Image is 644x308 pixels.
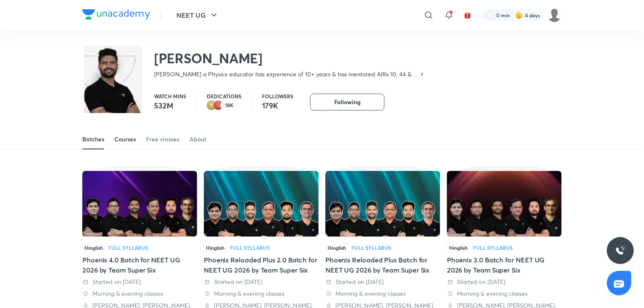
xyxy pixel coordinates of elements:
img: streak [515,11,523,19]
a: Courses [114,129,136,149]
div: Phoenix Reloaded Plus 2.0 Batch for NEET UG 2026 by Team Super Six [204,255,319,275]
div: Started on 17 Jul 2025 [204,278,319,286]
img: class [84,47,142,131]
div: Full Syllabus [352,245,391,250]
p: 532M [154,100,186,111]
div: Full Syllabus [230,245,270,250]
a: Company Logo [82,9,150,22]
img: Thumbnail [82,171,197,237]
img: ttu [615,246,625,256]
p: [PERSON_NAME] a Physics educator has experience of 10+ years & has mentored AIRs 10, 44 & many mo... [154,70,419,78]
div: Morning & evening classes [82,289,197,298]
div: Started on 17 Jul 2025 [325,278,440,286]
p: 18K [225,103,233,108]
img: Thumbnail [325,171,440,237]
div: Phoenix Reloaded Plus Batch for NEET UG 2026 by Team Super Six [325,255,440,275]
a: Batches [82,129,104,149]
div: Full Syllabus [108,245,148,250]
p: Followers [262,94,293,99]
p: Watch mins [154,94,186,99]
p: 179K [262,100,293,111]
span: Following [334,98,360,106]
a: Free classes [146,129,179,149]
img: Thumbnail [204,171,319,237]
a: About [189,129,206,149]
span: Hinglish [82,243,105,252]
div: Full Syllabus [473,245,513,250]
img: Sakshi [547,8,562,22]
img: Thumbnail [447,171,562,237]
p: Dedications [207,94,241,99]
div: Morning & evening classes [447,289,562,298]
div: Started on 31 Jul 2025 [82,278,197,286]
div: Morning & evening classes [325,289,440,298]
div: Courses [114,135,136,143]
div: Phoenix 4.0 Batch for NEET UG 2026 by Team Super Six [82,255,197,275]
h2: [PERSON_NAME] [154,50,425,67]
div: Started on 17 Jul 2025 [447,278,562,286]
button: avatar [461,8,474,22]
button: Following [310,94,384,111]
div: Free classes [146,135,179,143]
img: educator badge2 [207,100,217,111]
div: Phoenix 3.0 Batch for NEET UG 2026 by Team Super Six [447,255,562,275]
span: Hinglish [447,243,470,252]
div: Morning & evening classes [204,289,319,298]
div: Batches [82,135,104,143]
div: About [189,135,206,143]
img: Company Logo [82,9,150,19]
span: Hinglish [204,243,227,252]
img: avatar [464,11,471,19]
img: educator badge1 [214,100,224,111]
span: Hinglish [325,243,348,252]
button: NEET UG [171,7,224,24]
